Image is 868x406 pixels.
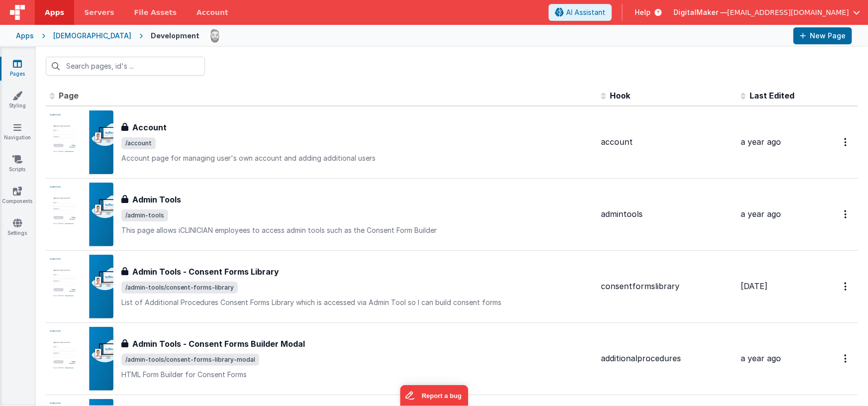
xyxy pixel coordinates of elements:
span: Help [635,7,651,17]
p: List of Additional Procedures Consent Forms Library which is accessed via Admin Tool so I can bui... [121,298,593,307]
span: /admin-tools [121,209,168,221]
div: admintools [601,208,733,220]
h3: Admin Tools - Consent Forms Library [132,266,279,278]
p: Account page for managing user's own account and adding additional users [121,153,593,163]
button: Options [838,132,854,152]
div: Apps [16,31,34,41]
button: New Page [793,27,852,44]
div: additionalprocedures [601,353,733,364]
input: Search pages, id's ... [46,57,205,76]
span: /admin-tools/consent-forms-library [121,282,238,294]
iframe: Marker.io feedback button [400,385,468,406]
span: /account [121,137,156,149]
span: /admin-tools/consent-forms-library-modal [121,354,259,366]
span: [EMAIL_ADDRESS][DOMAIN_NAME] [727,7,849,17]
button: Options [838,204,854,224]
span: [DATE] [741,281,768,291]
div: account [601,136,733,148]
button: DigitalMaker — [EMAIL_ADDRESS][DOMAIN_NAME] [674,7,860,17]
span: a year ago [741,137,781,147]
span: a year ago [741,353,781,363]
h3: Admin Tools [132,194,181,205]
button: Options [838,348,854,369]
span: Apps [45,7,64,17]
span: Last Edited [750,91,794,101]
span: a year ago [741,209,781,219]
span: Page [59,91,79,101]
span: DigitalMaker — [674,7,727,17]
span: File Assets [134,7,177,17]
div: [DEMOGRAPHIC_DATA] [53,31,131,41]
h3: Account [132,121,167,133]
div: consentformslibrary [601,281,733,292]
p: HTML Form Builder for Consent Forms [121,370,593,380]
img: 338b8ff906eeea576da06f2fc7315c1b [208,29,222,43]
div: Development [151,31,199,41]
span: AI Assistant [566,7,605,17]
p: This page allows iCLINICIAN employees to access admin tools such as the Consent Form Builder [121,225,593,235]
h3: Admin Tools - Consent Forms Builder Modal [132,338,305,350]
span: Servers [84,7,114,17]
span: Hook [610,91,630,101]
button: AI Assistant [549,4,612,21]
button: Options [838,276,854,297]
